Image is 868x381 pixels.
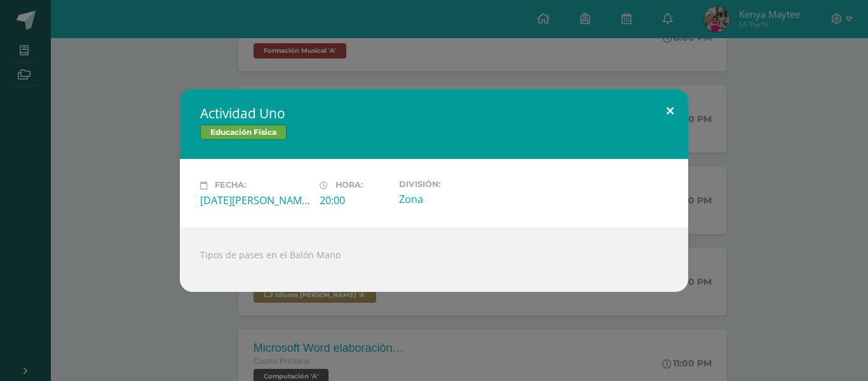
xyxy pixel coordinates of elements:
[652,89,688,132] button: Close (Esc)
[399,179,508,189] label: División:
[399,192,508,206] div: Zona
[336,181,363,190] span: Hora:
[215,181,246,190] span: Fecha:
[320,193,389,207] div: 20:00
[200,104,668,122] h2: Actividad Uno
[180,228,688,292] div: Tipos de pases en el Balón Mano
[200,125,287,140] span: Educación Física
[200,193,309,207] div: [DATE][PERSON_NAME]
